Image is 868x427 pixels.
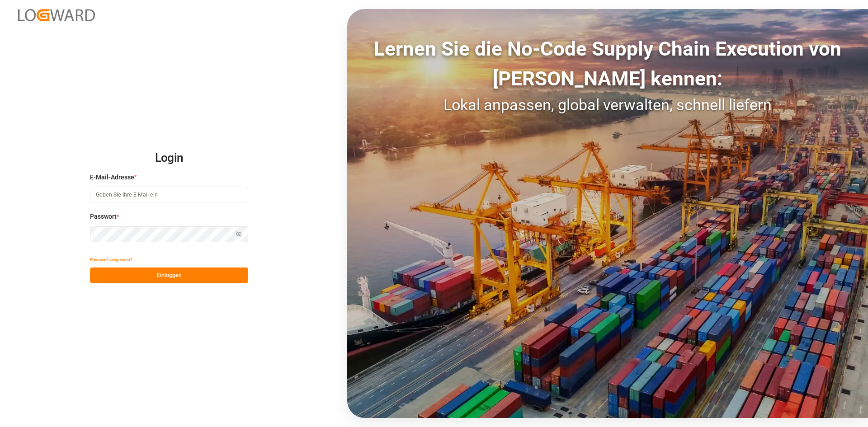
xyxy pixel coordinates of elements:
[90,213,117,220] font: Passwort
[90,267,248,283] button: Einloggen
[90,252,132,267] button: Passwort vergessen?
[155,151,184,164] font: Login
[18,9,95,21] img: Logward_new_orange.png
[443,96,772,114] font: Lokal anpassen, global verwalten, schnell liefern
[374,37,841,90] font: Lernen Sie die No-Code Supply Chain Execution von [PERSON_NAME] kennen:
[90,174,134,181] font: E-Mail-Adresse
[90,187,248,202] input: Geben Sie Ihre E-Mail ein
[90,257,132,262] font: Passwort vergessen?
[157,272,182,278] font: Einloggen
